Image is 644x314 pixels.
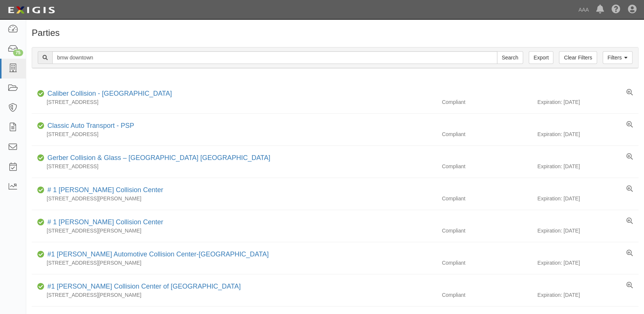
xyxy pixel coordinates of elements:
div: Expiration: [DATE] [537,227,638,234]
div: Classic Auto Transport - PSP [44,121,134,131]
div: Compliant [436,227,537,234]
input: Search [52,51,497,64]
div: [STREET_ADDRESS][PERSON_NAME] [32,259,436,267]
div: Compliant [436,259,537,267]
a: View results summary [626,250,633,257]
a: Clear Filters [559,51,597,64]
i: Compliant [37,188,44,193]
div: 75 [13,49,23,56]
a: Filters [603,51,632,64]
a: #1 [PERSON_NAME] Collision Center of [GEOGRAPHIC_DATA] [47,283,241,290]
div: Expiration: [DATE] [537,195,638,202]
a: # 1 [PERSON_NAME] Collision Center [47,186,163,194]
i: Help Center - Complianz [612,5,620,14]
div: [STREET_ADDRESS][PERSON_NAME] [32,195,436,202]
div: [STREET_ADDRESS] [32,98,436,106]
a: View results summary [626,185,633,193]
div: Compliant [436,98,537,106]
div: Expiration: [DATE] [537,291,638,299]
i: Compliant [37,220,44,225]
div: [STREET_ADDRESS] [32,130,436,138]
i: Compliant [37,123,44,129]
div: #1 Cochran Collision Center of Greensburg [44,282,241,292]
div: Expiration: [DATE] [537,130,638,138]
div: Compliant [436,163,537,170]
i: Compliant [37,252,44,257]
div: # 1 Cochran Collision Center [44,185,163,195]
a: View results summary [626,153,633,161]
a: Classic Auto Transport - PSP [47,122,134,129]
div: Gerber Collision & Glass – Houston Brighton [44,153,270,163]
div: Compliant [436,291,537,299]
div: [STREET_ADDRESS] [32,163,436,170]
a: # 1 [PERSON_NAME] Collision Center [47,218,163,226]
i: Compliant [37,91,44,96]
div: Compliant [436,130,537,138]
a: #1 [PERSON_NAME] Automotive Collision Center-[GEOGRAPHIC_DATA] [47,250,269,258]
div: [STREET_ADDRESS][PERSON_NAME] [32,227,436,234]
div: # 1 Cochran Collision Center [44,218,163,227]
div: [STREET_ADDRESS][PERSON_NAME] [32,291,436,299]
a: View results summary [626,89,633,96]
a: Caliber Collision - [GEOGRAPHIC_DATA] [47,90,172,97]
img: logo-5460c22ac91f19d4615b14bd174203de0afe785f0fc80cf4dbbc73dc1793850b.png [6,3,57,17]
a: View results summary [626,282,633,289]
div: Caliber Collision - Gainesville [44,89,172,99]
div: Compliant [436,195,537,202]
a: View results summary [626,121,633,129]
div: #1 Cochran Automotive Collision Center-Monroeville [44,250,269,259]
div: Expiration: [DATE] [537,98,638,106]
h1: Parties [32,28,638,38]
a: View results summary [626,218,633,225]
a: Gerber Collision & Glass – [GEOGRAPHIC_DATA] [GEOGRAPHIC_DATA] [47,154,270,161]
a: AAA [575,2,592,17]
i: Compliant [37,284,44,289]
div: Expiration: [DATE] [537,259,638,267]
a: Export [529,51,553,64]
input: Search [497,51,523,64]
div: Expiration: [DATE] [537,163,638,170]
i: Compliant [37,156,44,161]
